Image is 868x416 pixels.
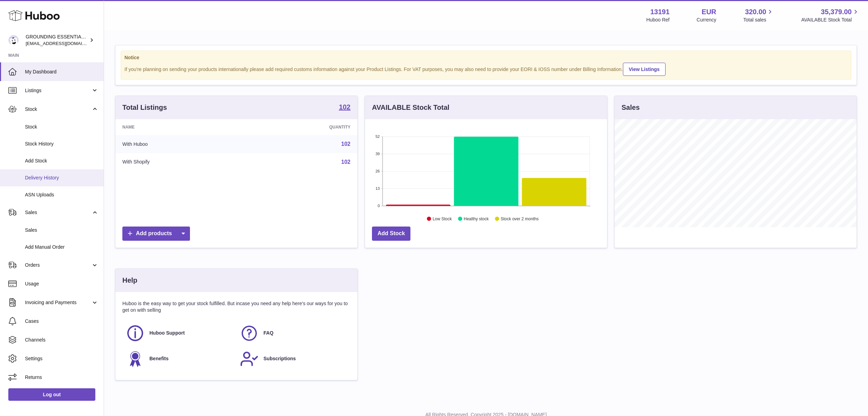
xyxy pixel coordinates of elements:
[246,119,357,135] th: Quantity
[25,227,98,233] span: Sales
[622,103,640,112] h3: Sales
[25,124,98,130] span: Stock
[433,216,452,221] text: Low Stock
[25,69,98,75] span: My Dashboard
[375,169,380,173] text: 26
[115,119,246,135] th: Name
[122,103,167,112] h3: Total Listings
[149,355,168,362] span: Benefits
[743,7,774,23] a: 320.00 Total sales
[122,227,190,241] a: Add products
[8,35,19,45] img: espenwkopperud@gmail.com
[25,318,98,325] span: Cases
[623,63,666,76] a: View Listings
[25,281,98,287] span: Usage
[124,54,848,61] strong: Notice
[697,17,717,23] div: Currency
[801,17,860,23] span: AVAILABLE Stock Total
[25,87,91,94] span: Listings
[375,186,380,191] text: 13
[341,141,350,147] a: 102
[745,7,766,17] span: 320.00
[122,276,137,285] h3: Help
[25,262,91,268] span: Orders
[375,152,380,156] text: 39
[25,209,91,216] span: Sales
[646,17,670,23] div: Huboo Ref
[25,106,91,113] span: Stock
[743,17,774,23] span: Total sales
[25,175,98,181] span: Delivery History
[122,300,350,313] p: Huboo is the easy way to get your stock fulfilled. But incase you need any help here's our ways f...
[149,330,185,336] span: Huboo Support
[126,324,233,343] a: Huboo Support
[25,192,98,198] span: ASN Uploads
[240,349,347,368] a: Subscriptions
[126,349,233,368] a: Benefits
[8,388,95,401] a: Log out
[801,7,860,23] a: 35,379.00 AVAILABLE Stock Total
[464,216,489,221] text: Healthy stock
[372,103,449,112] h3: AVAILABLE Stock Total
[240,324,347,343] a: FAQ
[25,337,98,343] span: Channels
[25,158,98,164] span: Add Stock
[26,34,88,47] div: GROUNDING ESSENTIALS INTERNATIONAL SLU
[25,141,98,147] span: Stock History
[377,204,380,208] text: 0
[339,104,350,112] a: 102
[25,374,98,381] span: Returns
[341,159,350,165] a: 102
[263,355,296,362] span: Subscriptions
[263,330,274,336] span: FAQ
[339,104,350,110] strong: 102
[821,7,852,17] span: 35,379.00
[25,299,91,306] span: Invoicing and Payments
[26,41,102,46] span: [EMAIL_ADDRESS][DOMAIN_NAME]
[375,134,380,139] text: 52
[124,62,848,76] div: If you're planning on sending your products internationally please add required customs informati...
[501,216,538,221] text: Stock over 2 months
[115,153,246,171] td: With Shopify
[25,355,98,362] span: Settings
[25,244,98,250] span: Add Manual Order
[650,7,670,17] strong: 13191
[115,135,246,153] td: With Huboo
[702,7,716,17] strong: EUR
[372,227,410,241] a: Add Stock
